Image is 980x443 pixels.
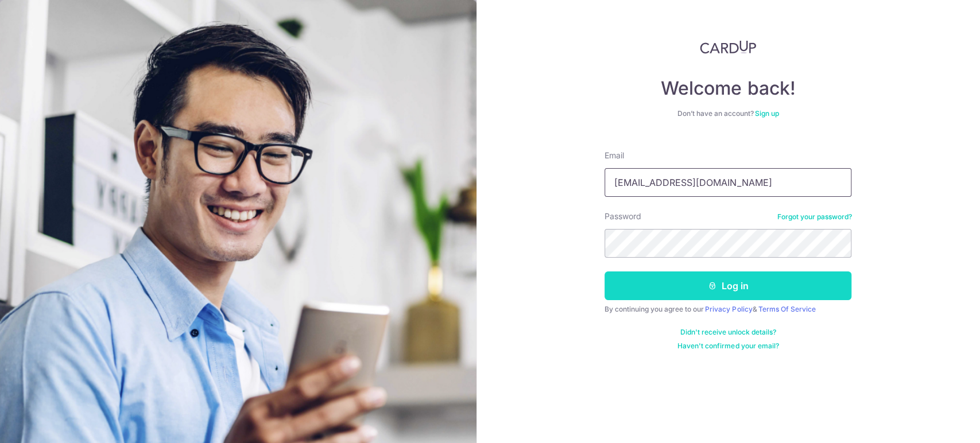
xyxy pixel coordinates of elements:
input: Enter your Email [605,168,851,197]
a: Sign up [755,109,779,118]
a: Haven't confirmed your email? [677,341,778,351]
div: Don’t have an account? [605,109,851,118]
a: Didn't receive unlock details? [680,328,776,337]
div: By continuing you agree to our & [605,305,851,314]
label: Email [605,150,624,161]
button: Log in [605,271,851,300]
img: CardUp Logo [700,40,756,54]
h4: Welcome back! [605,77,851,100]
label: Password [605,211,641,222]
a: Terms Of Service [758,305,815,313]
a: Forgot your password? [777,212,851,222]
a: Privacy Policy [705,305,752,313]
